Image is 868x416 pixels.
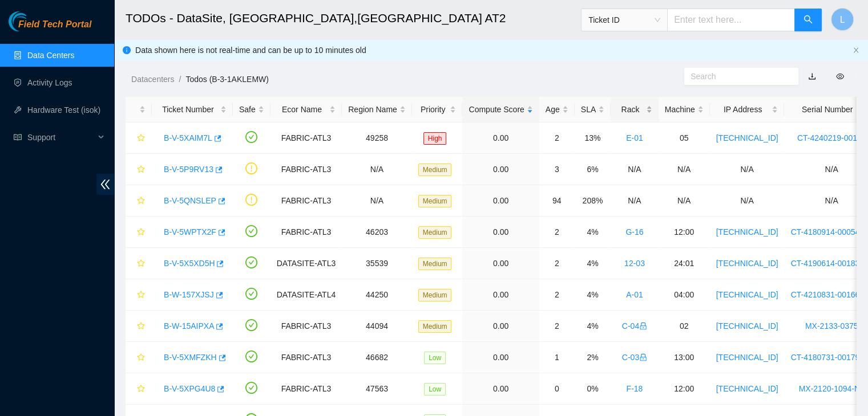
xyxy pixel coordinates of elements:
[18,19,91,30] span: Field Tech Portal
[853,47,859,54] span: close
[659,311,710,342] td: 02
[245,162,257,174] span: exclamation-circle
[137,228,145,237] span: star
[137,291,145,300] span: star
[342,217,412,248] td: 46203
[575,123,611,154] td: 13%
[840,13,845,27] span: L
[539,154,575,185] td: 3
[271,154,342,185] td: FABRIC-ATL3
[639,322,647,330] span: lock
[245,319,257,331] span: check-circle
[137,165,145,174] span: star
[342,154,412,185] td: N/A
[164,321,214,331] a: B-W-15AIPXA
[132,317,146,335] button: star
[797,133,866,142] a: CT-4240219-00186
[575,154,611,185] td: 6%
[462,217,539,248] td: 0.00
[137,353,145,362] span: star
[132,348,146,366] button: star
[588,11,660,28] span: Ticket ID
[423,132,447,145] span: High
[271,373,342,405] td: FABRIC-ATL3
[245,350,257,362] span: check-circle
[132,129,146,147] button: star
[462,342,539,373] td: 0.00
[418,289,452,301] span: Medium
[462,154,539,185] td: 0.00
[716,353,778,362] a: [TECHNICAL_ID]
[271,342,342,373] td: FABRIC-ATL3
[342,342,412,373] td: 46682
[575,311,611,342] td: 4%
[462,279,539,311] td: 0.00
[132,191,146,210] button: star
[575,248,611,279] td: 4%
[808,72,816,81] a: download
[132,254,146,272] button: star
[804,15,813,26] span: search
[575,185,611,217] td: 208%
[342,279,412,311] td: 44250
[271,279,342,311] td: DATASITE-ATL4
[9,21,91,35] a: Akamai TechnologiesField Tech Portal
[271,185,342,217] td: FABRIC-ATL3
[798,384,864,393] a: MX-2120-1094-N0
[539,342,575,373] td: 1
[622,353,647,362] a: C-03lock
[164,133,212,142] a: B-V-5XAIM7L
[137,197,145,206] span: star
[575,279,611,311] td: 4%
[716,227,778,236] a: [TECHNICAL_ID]
[575,373,611,405] td: 0%
[271,123,342,154] td: FABRIC-ATL3
[424,352,446,364] span: Low
[27,105,100,115] a: Hardware Test (isok)
[716,384,778,393] a: [TECHNICAL_ID]
[659,248,710,279] td: 24:01
[14,133,22,141] span: read
[342,185,412,217] td: N/A
[659,279,710,311] td: 04:00
[245,131,257,143] span: check-circle
[164,384,215,393] a: B-V-5XPG4U8
[626,290,643,299] a: A-01
[622,321,647,331] a: C-04lock
[245,225,257,237] span: check-circle
[539,373,575,405] td: 0
[691,70,783,83] input: Search
[659,217,710,248] td: 12:00
[462,373,539,405] td: 0.00
[716,290,778,299] a: [TECHNICAL_ID]
[245,288,257,300] span: check-circle
[462,185,539,217] td: 0.00
[164,290,214,299] a: B-W-157XJSJ
[342,311,412,342] td: 44094
[27,51,74,60] a: Data Centers
[137,322,145,331] span: star
[131,75,174,84] a: Datacenters
[659,185,710,217] td: N/A
[27,78,72,87] a: Activity Logs
[342,373,412,405] td: 47563
[659,342,710,373] td: 13:00
[853,47,859,54] button: close
[418,164,452,176] span: Medium
[626,133,643,142] a: E-01
[710,154,785,185] td: N/A
[164,196,216,205] a: B-V-5QNSLEP
[179,75,181,84] span: /
[137,259,145,268] span: star
[342,248,412,279] td: 35539
[626,384,643,393] a: F-18
[96,174,114,195] span: double-left
[132,160,146,178] button: star
[164,165,213,174] a: B-V-5P9RV13
[659,154,710,185] td: N/A
[539,123,575,154] td: 2
[462,311,539,342] td: 0.00
[539,248,575,279] td: 2
[132,380,146,398] button: star
[137,134,145,143] span: star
